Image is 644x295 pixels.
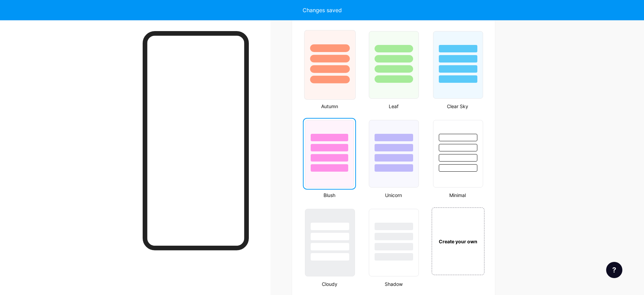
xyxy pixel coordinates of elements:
div: Shadow [367,280,420,288]
div: Create your own [433,238,483,245]
div: Blush [303,192,356,199]
div: Cloudy [303,280,356,288]
div: Autumn [303,103,356,110]
div: Minimal [431,192,484,199]
div: Clear Sky [431,103,484,110]
div: Unicorn [367,192,420,199]
div: Changes saved [303,6,342,14]
div: Leaf [367,103,420,110]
